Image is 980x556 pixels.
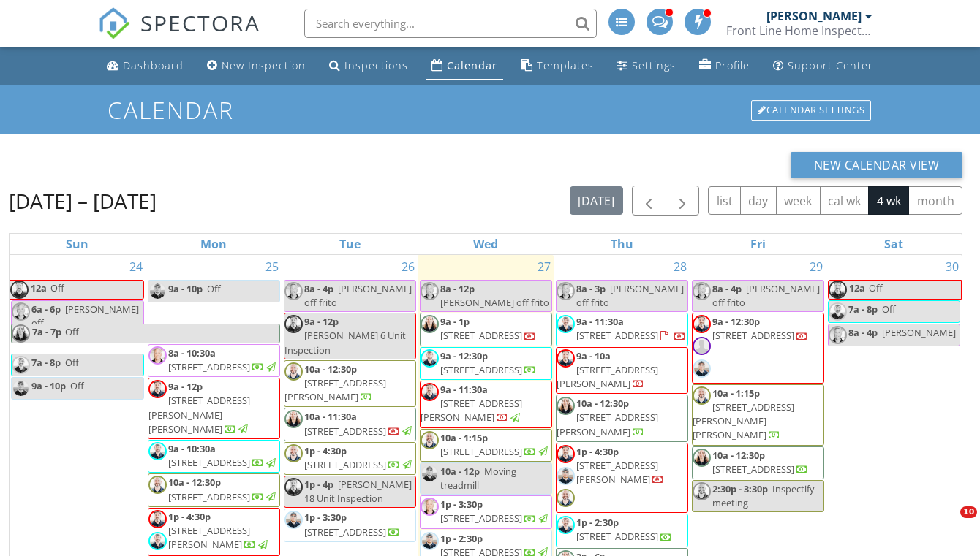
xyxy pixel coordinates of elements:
[284,282,303,300] img: image.jpeg
[101,53,189,80] a: Dashboard
[440,431,550,458] a: 10a - 1:15p [STREET_ADDRESS]
[708,186,741,215] button: list
[712,386,760,400] span: 10a - 1:15p
[168,476,278,503] a: 10a - 12:30p [STREET_ADDRESS]
[304,362,357,376] span: 10a - 12:30p
[63,234,91,254] a: Sunday
[304,282,412,309] span: [PERSON_NAME] off frito
[12,379,30,397] img: landen_headshot.jpg
[576,349,611,362] span: 9a - 10a
[148,378,280,439] a: 9a - 12p [STREET_ADDRESS][PERSON_NAME][PERSON_NAME]
[440,465,516,492] span: Moving treadmill
[692,384,824,446] a: 10a - 1:15p [STREET_ADDRESS][PERSON_NAME][PERSON_NAME]
[304,458,386,471] span: [STREET_ADDRESS]
[576,397,629,410] span: 10a - 12:30p
[323,53,414,80] a: Inspections
[168,442,216,455] span: 9a - 10:30a
[440,296,549,309] span: [PERSON_NAME] off frito
[168,346,216,359] span: 8a - 10:30a
[168,476,221,489] span: 10a - 12:30p
[712,329,794,342] span: [STREET_ADDRESS]
[715,58,750,72] div: Profile
[148,532,167,550] img: chuck_headshot.jpg
[420,347,552,380] a: 9a - 12:30p [STREET_ADDRESS]
[693,449,711,467] img: morris_headshot.jpg
[98,20,260,50] a: SPECTORA
[692,313,824,384] a: 9a - 12:30p [STREET_ADDRESS]
[807,255,826,278] a: Go to August 29, 2025
[576,315,686,342] a: 9a - 11:30a [STREET_ADDRESS]
[421,383,439,401] img: chrispy_headshot.jpg
[557,467,575,485] img: landen_headshot.jpg
[693,53,755,80] a: Company Profile
[556,395,688,442] a: 10a - 12:30p [STREET_ADDRESS][PERSON_NAME]
[440,431,488,444] span: 10a - 1:15p
[632,58,676,72] div: Settings
[168,346,278,373] a: 8a - 10:30a [STREET_ADDRESS]
[284,376,386,403] span: [STREET_ADDRESS][PERSON_NAME]
[207,282,221,295] span: Off
[712,482,768,495] span: 2:30p - 3:30p
[284,362,303,381] img: joyce_headshot.jpg
[908,186,962,215] button: month
[148,440,280,473] a: 9a - 10:30a [STREET_ADDRESS]
[693,386,794,442] a: 10a - 1:15p [STREET_ADDRESS][PERSON_NAME][PERSON_NAME]
[440,349,536,376] a: 9a - 12:30p [STREET_ADDRESS]
[712,315,808,342] a: 9a - 12:30p [STREET_ADDRESS]
[421,315,439,333] img: morris_headshot.jpg
[140,7,260,38] span: SPECTORA
[148,510,167,528] img: chrispy_headshot.jpg
[12,302,30,321] img: image.jpeg
[148,282,167,300] img: landen_headshot.jpg
[31,356,61,369] span: 7a - 8p
[576,530,658,543] span: [STREET_ADDRESS]
[712,462,794,476] span: [STREET_ADDRESS]
[284,511,303,529] img: landen_headshot.jpg
[197,234,230,254] a: Monday
[168,380,203,393] span: 9a - 12p
[557,349,575,368] img: chrispy_headshot.jpg
[426,53,503,80] a: Calendar
[148,346,167,365] img: image.jpeg
[421,532,439,550] img: landen_headshot.jpg
[421,465,439,483] img: landen_headshot.jpg
[284,442,416,475] a: 1p - 4:30p [STREET_ADDRESS]
[712,449,765,462] span: 10a - 12:30p
[671,255,690,278] a: Go to August 28, 2025
[576,315,624,328] span: 9a - 11:30a
[284,478,303,496] img: chrispy_headshot.jpg
[10,281,29,299] img: chrispy_headshot.jpg
[767,53,879,80] a: Support Center
[284,408,416,441] a: 10a - 11:30a [STREET_ADDRESS]
[440,282,475,295] span: 8a - 12p
[726,23,872,38] div: Front Line Home Inspectors, LLC
[304,444,347,457] span: 1p - 4:30p
[304,410,414,437] a: 10a - 11:30a [STREET_ADDRESS]
[791,152,963,178] button: New Calendar View
[168,456,250,469] span: [STREET_ADDRESS]
[148,380,250,435] a: 9a - 12p [STREET_ADDRESS][PERSON_NAME][PERSON_NAME]
[12,356,30,374] img: chuck_headshot.jpg
[556,313,688,346] a: 9a - 11:30a [STREET_ADDRESS]
[440,315,470,328] span: 9a - 1p
[440,329,522,342] span: [STREET_ADDRESS]
[537,58,594,72] div: Templates
[557,349,658,390] a: 9a - 10a [STREET_ADDRESS][PERSON_NAME]
[440,498,550,525] a: 1p - 3:30p [STREET_ADDRESS]
[304,444,414,471] a: 1p - 4:30p [STREET_ADDRESS]
[148,508,280,556] a: 1p - 4:30p [STREET_ADDRESS][PERSON_NAME]
[829,281,847,299] img: chrispy_headshot.jpg
[776,186,821,215] button: week
[31,324,62,343] span: 7a - 7p
[535,255,554,278] a: Go to August 27, 2025
[421,431,439,449] img: joyce_headshot.jpg
[570,186,623,215] button: [DATE]
[882,326,956,339] span: [PERSON_NAME]
[421,282,439,300] img: image.jpeg
[712,282,820,309] span: [PERSON_NAME] off frito
[70,379,84,392] span: Off
[420,381,552,428] a: 9a - 11:30a [STREET_ADDRESS][PERSON_NAME]
[123,58,184,72] div: Dashboard
[421,383,522,424] a: 9a - 11:30a [STREET_ADDRESS][PERSON_NAME]
[148,380,167,398] img: chrispy_headshot.jpg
